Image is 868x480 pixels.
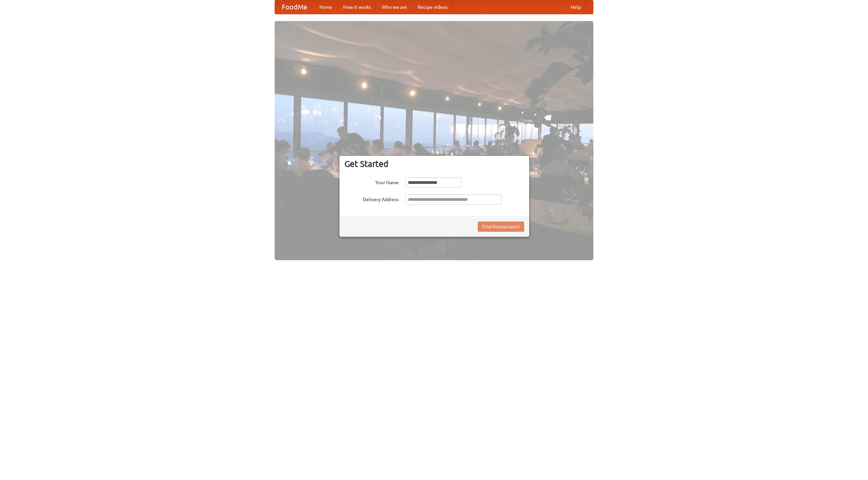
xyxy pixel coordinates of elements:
a: FoodMe [275,0,314,14]
a: Help [565,0,586,14]
a: How it works [338,0,376,14]
a: Recipe videos [412,0,453,14]
label: Your Name [344,177,399,186]
a: Home [314,0,338,14]
button: Find Restaurants! [478,222,524,232]
h3: Get Started [344,159,524,169]
label: Delivery Address [344,194,399,203]
a: Who we are [376,0,412,14]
